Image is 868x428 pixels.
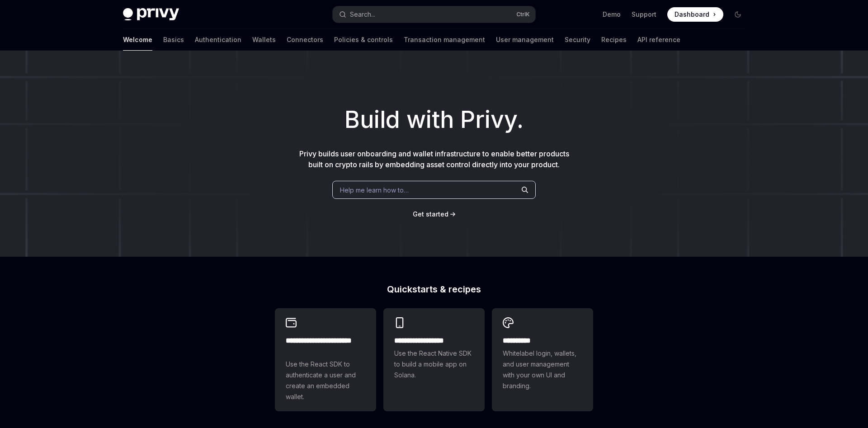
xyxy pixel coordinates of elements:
span: Dashboard [675,10,709,19]
a: Recipes [601,29,627,51]
a: Security [565,29,590,51]
a: Connectors [287,29,323,51]
a: Get started [413,210,448,219]
span: Privy builds user onboarding and wallet infrastructure to enable better products built on crypto ... [299,149,569,169]
h2: Quickstarts & recipes [275,285,593,294]
a: Wallets [252,29,276,51]
a: Dashboard [667,7,723,22]
span: Use the React Native SDK to build a mobile app on Solana. [394,348,474,381]
a: Policies & controls [334,29,393,51]
span: Get started [413,210,448,218]
span: Whitelabel login, wallets, and user management with your own UI and branding. [503,348,582,391]
a: Welcome [123,29,152,51]
button: Search...CtrlK [333,6,535,23]
a: Basics [163,29,184,51]
a: Transaction management [404,29,485,51]
a: User management [496,29,554,51]
a: API reference [637,29,680,51]
img: dark logo [123,8,179,21]
button: Toggle dark mode [731,7,745,22]
a: Support [632,10,656,19]
a: Authentication [195,29,241,51]
a: **** *****Whitelabel login, wallets, and user management with your own UI and branding. [492,308,593,411]
div: Search... [350,9,375,20]
a: **** **** **** ***Use the React Native SDK to build a mobile app on Solana. [383,308,485,411]
span: Help me learn how to… [340,185,409,195]
a: Demo [603,10,621,19]
h1: Build with Privy. [14,102,854,137]
span: Ctrl K [516,11,530,18]
span: Use the React SDK to authenticate a user and create an embedded wallet. [286,359,365,402]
